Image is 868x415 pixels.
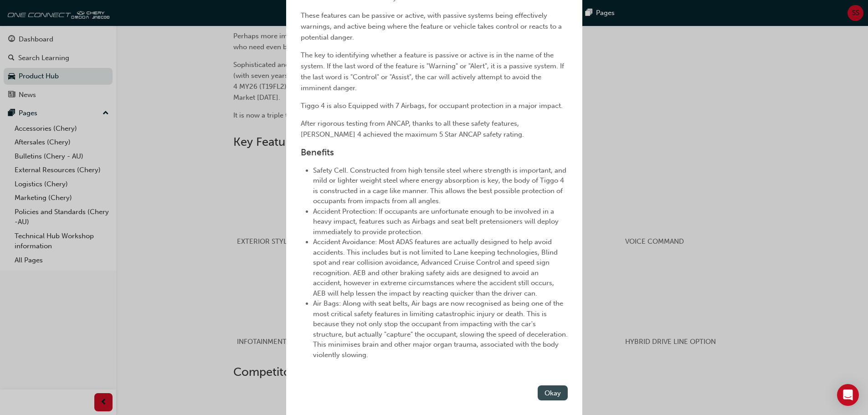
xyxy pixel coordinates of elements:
li: Accident Avoidance: Most ADAS features are actually designed to help avoid accidents. This includ... [313,237,568,298]
button: Okay [538,385,568,400]
li: Accident Protection: If occupants are unfortunate enough to be involved in a heavy impact, featur... [313,206,568,237]
span: Tiggo 4 is also Equipped with 7 Airbags, for occupant protection in a major impact. [301,102,563,110]
li: Air Bags: Along with seat belts, Air bags are now recognised as being one of the most critical sa... [313,298,568,360]
div: Open Intercom Messenger [837,384,859,406]
span: These features can be passive or active, with passive systems being effectively warnings, and act... [301,11,564,41]
span: The key to identifying whether a feature is passive or active is in the name of the system. If th... [301,51,566,92]
h3: Benefits [301,147,568,158]
li: Safety Cell. Constructed from high tensile steel where strength is important, and mild or lighter... [313,165,568,206]
span: After rigorous testing from ANCAP, thanks to all these safety features, [PERSON_NAME] 4 achieved ... [301,119,524,138]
